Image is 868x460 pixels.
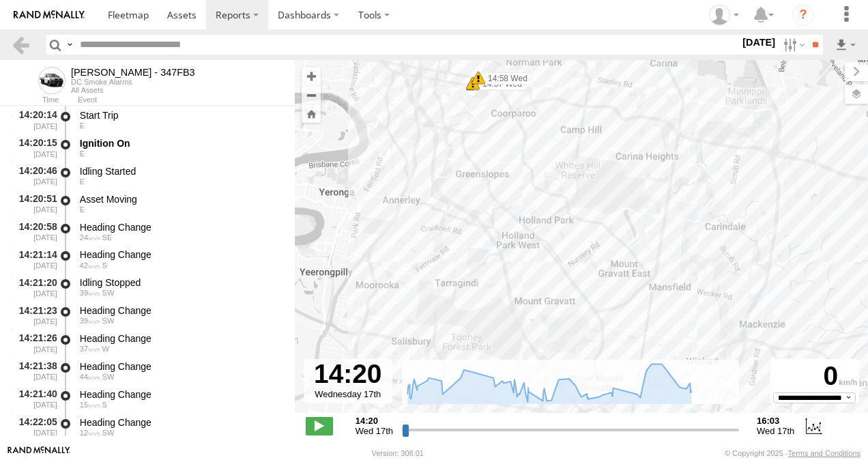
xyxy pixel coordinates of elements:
span: Heading: 108 [80,121,85,130]
strong: 16:03 [757,416,794,426]
div: All Assets [71,86,195,94]
div: Ignition On [80,137,282,149]
div: Event [78,97,295,104]
div: 14:21:23 [DATE] [11,302,59,328]
a: Visit our Website [8,446,70,460]
button: Zoom Home [302,104,321,123]
div: Heading Change [80,360,282,373]
span: Heading: 108 [80,205,85,214]
span: Heading: 267 [102,345,109,353]
span: 37 [80,345,100,353]
div: Heading Change [80,304,282,317]
div: 14:20:46 [DATE] [11,163,59,188]
div: Heading Change [80,416,282,429]
label: Search Filter Options [778,35,807,55]
div: Version: 308.01 [372,449,424,457]
div: 14:20:14 [DATE] [11,107,59,132]
div: Heading Change [80,248,282,261]
div: 14:20:15 [DATE] [11,135,59,160]
span: Heading: 232 [102,373,115,381]
a: Terms and Conditions [788,449,860,457]
label: Search Query [64,35,75,55]
div: Alex - 347FB3 - View Asset History [71,67,195,78]
div: 0 [772,361,857,392]
button: Zoom out [302,85,321,104]
label: [DATE] [740,35,778,50]
div: 14:21:20 [DATE] [11,274,59,300]
strong: 14:20 [356,416,393,426]
div: 14:21:26 [DATE] [11,330,59,356]
label: 14:58 Wed [478,72,532,85]
span: 15 [80,401,100,409]
button: Zoom in [302,67,321,85]
label: Play/Stop [306,417,333,435]
div: Asset Moving [80,193,282,205]
div: 14:20:51 [DATE] [11,191,59,216]
span: 12 [80,429,100,437]
div: 14:22:05 [DATE] [11,414,59,440]
label: Export results as... [834,35,857,55]
div: 14:21:40 [DATE] [11,386,59,412]
div: Idling Stopped [80,276,282,289]
span: 39 [80,289,100,297]
span: 39 [80,317,100,325]
span: Wed 17th Sep 2025 [356,426,393,436]
div: Start Trip [80,109,282,121]
span: Heading: 206 [102,289,115,297]
div: Time [11,97,59,104]
div: 14:20:58 [DATE] [11,219,59,244]
div: 14:21:14 [DATE] [11,247,59,272]
span: Heading: 168 [102,261,107,270]
div: Heading Change [80,221,282,233]
div: Heading Change [80,332,282,345]
span: Heading: 108 [80,177,85,186]
span: 42 [80,261,100,270]
div: © Copyright 2025 - [725,449,860,457]
a: Back to previous Page [11,35,31,55]
span: Wed 17th Sep 2025 [757,426,794,436]
span: Heading: 108 [80,149,85,158]
span: Heading: 239 [102,429,115,437]
div: DC Smoke Alarms [71,78,195,86]
span: 44 [80,373,100,381]
span: 24 [80,233,100,242]
i: ? [792,4,814,26]
div: Heading Change [80,388,282,401]
img: rand-logo.svg [14,10,85,20]
div: 14:21:38 [DATE] [11,358,59,384]
span: Heading: 138 [102,233,113,242]
span: Heading: 188 [102,401,107,409]
span: Heading: 236 [102,317,115,325]
div: Marco DiBenedetto [704,5,744,25]
div: Idling Started [80,165,282,177]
